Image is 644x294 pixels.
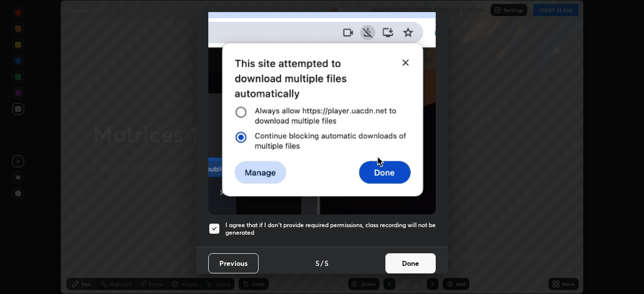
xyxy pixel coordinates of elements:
button: Done [385,253,436,273]
h5: I agree that if I don't provide required permissions, class recording will not be generated [225,221,436,237]
h4: 5 [315,258,319,268]
h4: / [320,258,324,268]
h4: 5 [325,258,329,268]
button: Previous [208,253,259,273]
